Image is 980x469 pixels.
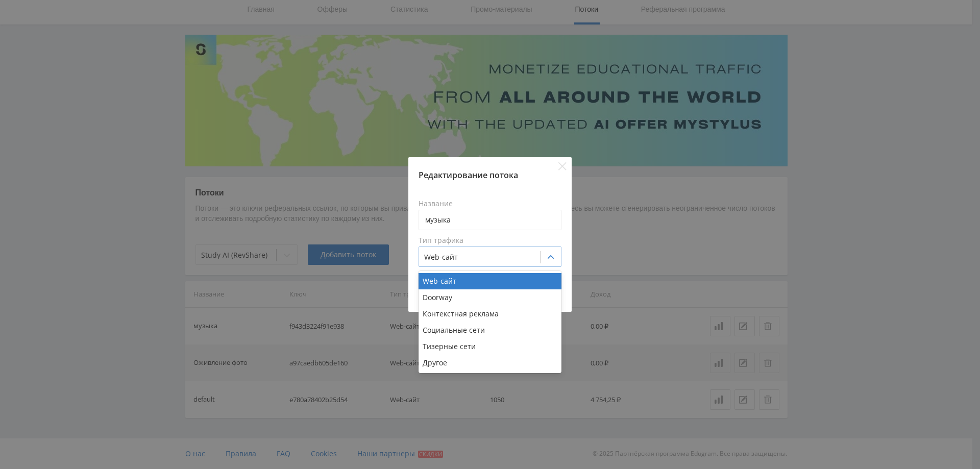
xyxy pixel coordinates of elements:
div: Тизерные сети [419,338,561,355]
div: Социальные сети [419,322,561,338]
div: Редактирование потока [419,169,561,181]
label: Тип трафика [419,236,561,244]
div: Doorway [419,289,561,306]
div: Контекстная реклама [419,306,561,322]
div: Web-сайт [419,273,561,289]
div: Другое [419,355,561,371]
button: Close [558,162,567,170]
label: Название [419,200,561,208]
